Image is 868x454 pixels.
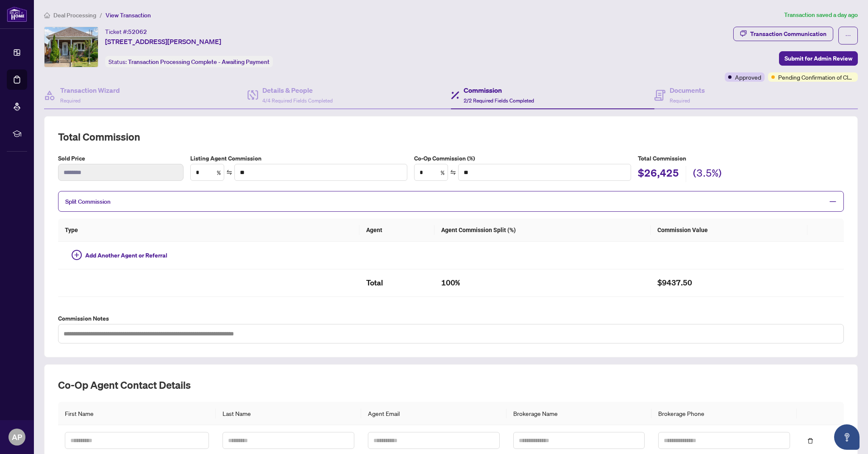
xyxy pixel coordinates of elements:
[7,6,27,22] img: logo
[670,97,690,104] span: Required
[58,154,184,163] label: Sold Price
[65,249,174,262] button: Add Another Agent or Referral
[778,72,854,82] span: Pending Confirmation of Closing
[366,276,428,290] h2: Total
[58,402,216,425] th: First Name
[693,166,722,182] h2: (3.5%)
[414,154,631,163] label: Co-Op Commission (%)
[651,402,797,425] th: Brokerage Phone
[60,97,81,104] span: Required
[262,97,333,104] span: 4/4 Required Fields Completed
[105,36,221,47] span: [STREET_ADDRESS][PERSON_NAME]
[361,402,506,425] th: Agent Email
[785,52,852,65] span: Submit for Admin Review
[58,314,844,323] label: Commission Notes
[434,219,651,242] th: Agent Commission Split (%)
[464,85,534,95] h4: Commission
[12,431,22,443] span: AP
[128,28,147,36] span: 52062
[464,97,534,104] span: 2/2 Required Fields Completed
[733,27,833,41] button: Transaction Communication
[72,250,82,260] span: plus-circle
[807,438,813,444] span: delete
[105,56,273,67] div: Status:
[779,51,858,66] button: Submit for Admin Review
[58,191,844,212] div: Split Commission
[450,169,456,175] span: swap
[735,72,761,82] span: Approved
[506,402,652,425] th: Brokerage Name
[670,85,705,95] h4: Documents
[128,58,270,66] span: Transaction Processing Complete - Awaiting Payment
[58,130,844,144] h2: Total Commission
[58,378,844,392] h2: Co-op Agent Contact Details
[834,424,860,450] button: Open asap
[106,11,151,19] span: View Transaction
[829,198,837,205] span: minus
[651,219,807,242] th: Commission Value
[53,11,96,19] span: Deal Processing
[85,251,167,260] span: Add Another Agent or Referral
[750,27,826,41] div: Transaction Communication
[638,154,844,163] h5: Total Commission
[60,85,120,95] h4: Transaction Wizard
[65,198,111,205] span: Split Commission
[226,169,232,175] span: swap
[58,219,359,242] th: Type
[441,276,644,290] h2: 100%
[638,166,679,182] h2: $26,425
[657,276,801,290] h2: $9437.50
[100,10,102,20] li: /
[45,27,98,67] img: IMG-W12208741_1.jpg
[359,219,434,242] th: Agent
[44,12,50,18] span: home
[105,27,147,36] div: Ticket #:
[784,10,858,20] article: Transaction saved a day ago
[845,33,851,39] span: ellipsis
[216,402,361,425] th: Last Name
[262,85,333,95] h4: Details & People
[190,154,407,163] label: Listing Agent Commission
